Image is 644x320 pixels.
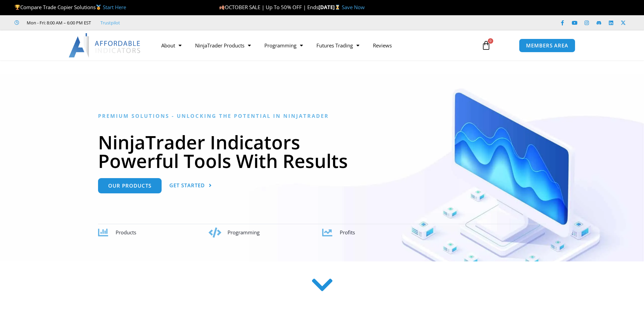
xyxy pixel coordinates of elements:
[154,38,188,53] a: About
[15,5,20,10] img: 🏆
[342,4,365,10] a: Save Now
[340,229,355,236] span: Profits
[228,229,260,236] span: Programming
[526,43,568,48] span: MEMBERS AREA
[98,133,546,170] h1: NinjaTrader Indicators Powerful Tools With Results
[310,38,366,53] a: Futures Trading
[219,4,318,10] span: OCTOBER SALE | Up To 50% OFF | Ends
[488,38,493,44] span: 0
[219,5,224,10] img: 🍂
[98,113,546,119] h6: Premium Solutions - Unlocking the Potential in NinjaTrader
[471,36,501,55] a: 0
[69,33,141,58] img: LogoAI | Affordable Indicators – NinjaTrader
[335,5,340,10] img: ⌛
[98,178,162,193] a: Our Products
[258,38,310,53] a: Programming
[188,38,258,53] a: NinjaTrader Products
[100,19,120,27] a: Trustpilot
[103,4,126,10] a: Start Here
[519,39,575,52] a: MEMBERS AREA
[366,38,399,53] a: Reviews
[169,178,212,193] a: Get Started
[116,229,136,236] span: Products
[318,4,342,10] strong: [DATE]
[169,183,205,188] span: Get Started
[15,4,126,10] span: Compare Trade Copier Solutions
[25,19,91,27] span: Mon - Fri: 8:00 AM – 6:00 PM EST
[96,5,101,10] img: 🥇
[108,183,151,188] span: Our Products
[154,38,474,53] nav: Menu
